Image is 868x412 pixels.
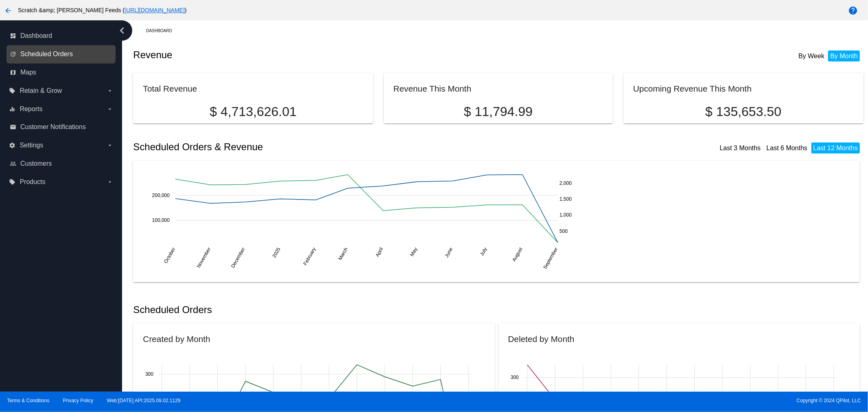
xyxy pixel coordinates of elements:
span: Scratch &amp; [PERSON_NAME] Feeds ( ) [18,7,187,13]
i: local_offer [9,179,15,185]
a: [URL][DOMAIN_NAME] [125,7,185,13]
i: update [10,51,16,57]
text: April [375,246,385,258]
i: arrow_drop_down [107,88,113,94]
span: Dashboard [20,32,52,39]
text: March [337,246,349,261]
text: August [511,246,524,263]
span: Settings [20,142,43,149]
a: email Customer Notifications [10,121,113,134]
a: dashboard Dashboard [10,29,113,42]
i: email [10,124,16,130]
span: Retain & Grow [20,87,62,94]
mat-icon: arrow_back [3,6,13,15]
a: people_outline Customers [10,157,113,170]
text: December [230,246,246,269]
a: Last 3 Months [720,145,761,151]
li: By Week [796,50,826,61]
span: Customers [20,160,52,167]
p: $ 4,713,626.01 [143,104,363,119]
i: local_offer [9,88,15,94]
a: Last 6 Months [767,145,808,151]
span: Copyright © 2024 QPilot, LLC [441,398,861,403]
text: February [302,246,317,266]
i: arrow_drop_down [107,142,113,149]
text: 1,000 [560,212,572,218]
text: 2,000 [560,180,572,186]
span: Products [20,178,45,186]
text: July [479,246,488,256]
a: Dashboard [146,24,179,37]
a: update Scheduled Orders [10,48,113,61]
i: arrow_drop_down [107,179,113,185]
text: 200,000 [152,192,170,198]
text: 1,500 [560,196,572,202]
h2: Revenue This Month [394,84,472,93]
h2: Scheduled Orders [133,304,498,316]
h2: Deleted by Month [508,334,575,344]
i: people_outline [10,160,16,167]
span: Customer Notifications [20,123,86,131]
text: May [409,246,418,257]
li: By Month [828,50,860,61]
span: Scheduled Orders [20,50,73,58]
i: map [10,69,16,76]
p: $ 11,794.99 [394,104,603,119]
span: Maps [20,69,36,76]
i: settings [9,142,15,149]
h2: Revenue [133,49,498,61]
text: June [444,246,454,259]
a: Privacy Policy [63,398,94,403]
a: Web:[DATE] API:2025.09.02.1129 [107,398,181,403]
i: arrow_drop_down [107,106,113,112]
text: November [196,246,212,269]
i: dashboard [10,33,16,39]
h2: Created by Month [143,334,210,344]
text: 300 [510,375,518,381]
text: 100,000 [152,217,170,223]
i: equalizer [9,106,15,112]
p: $ 135,653.50 [633,104,853,119]
text: 300 [145,371,153,377]
a: map Maps [10,66,113,79]
text: October [163,246,177,264]
a: Terms & Conditions [7,398,49,403]
mat-icon: help [848,6,858,15]
text: September [542,246,559,270]
h2: Upcoming Revenue This Month [633,84,752,93]
h2: Total Revenue [143,84,197,93]
text: 2025 [271,246,282,259]
text: 500 [560,228,568,234]
h2: Scheduled Orders & Revenue [133,141,498,153]
a: Last 12 Months [813,145,858,151]
span: Reports [20,105,42,113]
i: chevron_left [116,24,129,37]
